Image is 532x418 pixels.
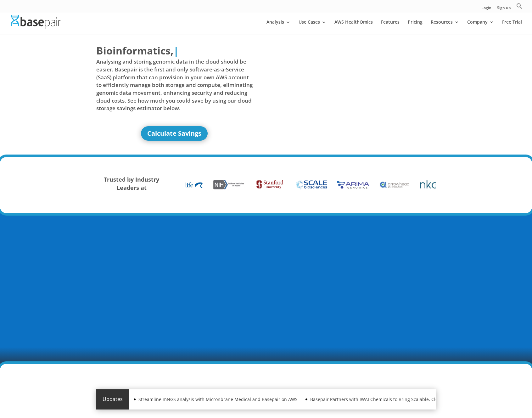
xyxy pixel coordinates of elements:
[266,20,290,35] a: Analysis
[271,43,428,132] iframe: Basepair - NGS Analysis Simplified
[299,20,326,35] a: Use Cases
[431,20,459,35] a: Resources
[334,20,373,35] a: AWS HealthOmics
[96,43,173,58] span: Bioinformatics,
[96,389,129,410] div: Updates
[497,6,511,13] a: Sign up
[173,44,179,57] span: |
[96,58,253,112] span: Analysing and storing genomic data in the cloud should be easier. Basepair is the first and only ...
[516,3,523,9] svg: Search
[11,15,61,29] img: Basepair
[502,20,522,35] a: Free Trial
[408,20,423,35] a: Pricing
[481,6,491,13] a: Login
[381,20,400,35] a: Features
[467,20,494,35] a: Company
[104,176,159,191] strong: Trusted by Industry Leaders at
[516,3,523,13] a: Search Icon Link
[141,126,208,141] a: Calculate Savings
